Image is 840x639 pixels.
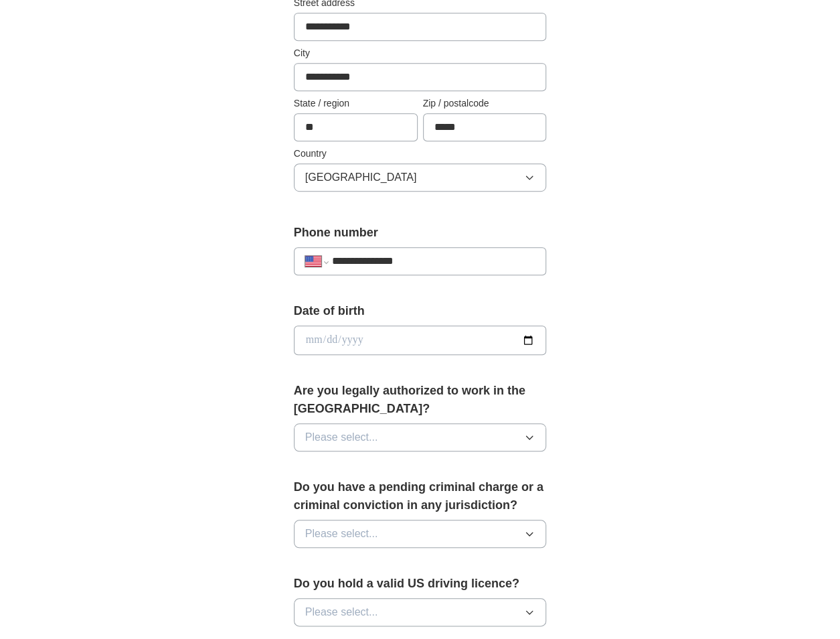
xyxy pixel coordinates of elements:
button: Please select... [294,520,547,548]
span: Please select... [305,604,378,620]
span: Please select... [305,526,378,542]
button: Please select... [294,598,547,626]
label: Do you have a pending criminal charge or a criminal conviction in any jurisdiction? [294,478,547,514]
label: Date of birth [294,302,547,320]
label: Do you hold a valid US driving licence? [294,575,547,593]
span: Please select... [305,429,378,445]
button: Please select... [294,423,547,451]
label: Are you legally authorized to work in the [GEOGRAPHIC_DATA]? [294,382,547,418]
label: Country [294,147,547,161]
label: City [294,46,547,60]
button: [GEOGRAPHIC_DATA] [294,163,547,192]
label: Phone number [294,224,547,242]
span: [GEOGRAPHIC_DATA] [305,169,417,186]
label: State / region [294,96,418,111]
label: Zip / postalcode [423,96,547,111]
